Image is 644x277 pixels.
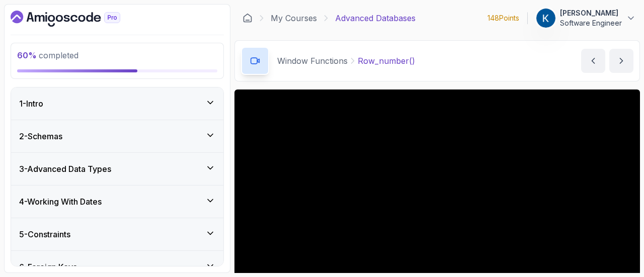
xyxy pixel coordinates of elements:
[19,98,43,110] h3: 1 - Intro
[19,163,111,175] h3: 3 - Advanced Data Types
[19,228,70,240] h3: 5 - Constraints
[277,55,348,67] p: Window Functions
[358,55,415,67] p: Row_number()
[335,12,416,24] p: Advanced Databases
[560,8,622,18] p: [PERSON_NAME]
[19,130,62,142] h3: 2 - Schemas
[560,18,622,28] p: Software Engineer
[11,186,223,218] button: 4-Working With Dates
[19,261,77,273] h3: 6 - Foreign Keys
[581,49,605,73] button: previous content
[11,120,223,152] button: 2-Schemas
[609,49,633,73] button: next content
[17,50,37,60] span: 60 %
[243,13,253,23] a: Dashboard
[11,11,143,27] a: Dashboard
[19,196,102,208] h3: 4 - Working With Dates
[271,12,317,24] a: My Courses
[11,218,223,250] button: 5-Constraints
[488,13,519,23] p: 148 Points
[11,153,223,185] button: 3-Advanced Data Types
[536,8,636,28] button: user profile image[PERSON_NAME]Software Engineer
[11,87,223,120] button: 1-Intro
[536,9,555,28] img: user profile image
[17,50,78,60] span: completed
